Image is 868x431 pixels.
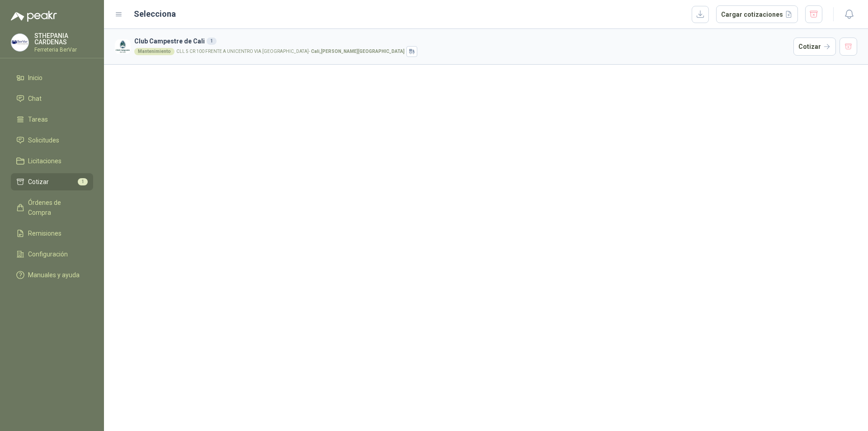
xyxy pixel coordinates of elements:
[28,249,68,259] span: Configuración
[11,34,28,51] img: Company Logo
[11,173,93,190] a: Cotizar1
[34,47,93,52] p: Ferreteria BerVar
[28,94,42,104] span: Chat
[28,156,61,166] span: Licitaciones
[11,69,93,86] a: Inicio
[28,73,42,83] span: Inicio
[134,8,176,20] h2: Selecciona
[78,178,88,185] span: 1
[11,152,93,170] a: Licitaciones
[134,36,790,46] h3: Club Campestre de Cali
[11,194,93,221] a: Órdenes de Compra
[311,49,405,54] strong: Cali , [PERSON_NAME][GEOGRAPHIC_DATA]
[28,228,61,238] span: Remisiones
[793,38,836,56] button: Cotizar
[134,48,175,55] div: Mantenimiento
[11,246,93,263] a: Configuración
[716,5,798,24] button: Cargar cotizaciones
[28,135,59,145] span: Solicitudes
[176,49,405,54] p: CLL 5 CR 100 FRENTE A UNICENTRO VIA [GEOGRAPHIC_DATA] -
[11,11,57,22] img: Logo peakr
[28,270,80,280] span: Manuales y ayuda
[11,266,93,284] a: Manuales y ayuda
[28,177,49,187] span: Cotizar
[11,111,93,128] a: Tareas
[11,225,93,242] a: Remisiones
[34,33,93,45] p: STHEPANIA CARDENAS
[115,39,131,55] img: Company Logo
[28,198,85,218] span: Órdenes de Compra
[28,114,48,124] span: Tareas
[11,132,93,149] a: Solicitudes
[207,38,217,45] div: 1
[11,90,93,107] a: Chat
